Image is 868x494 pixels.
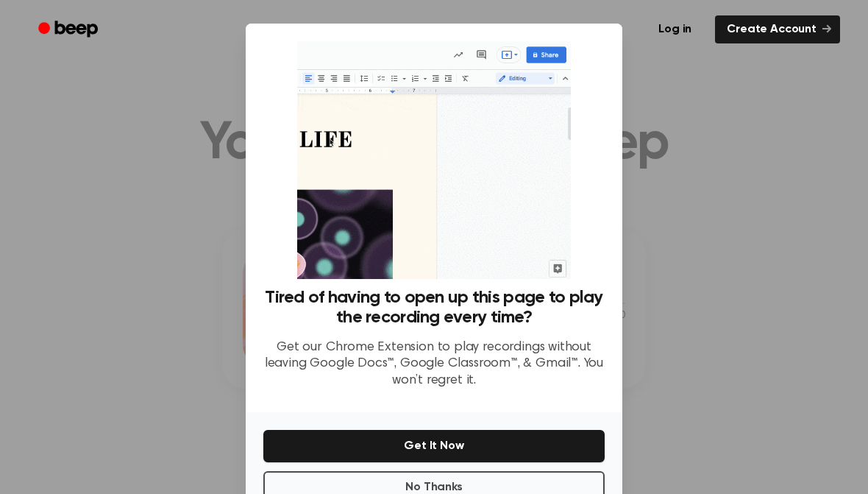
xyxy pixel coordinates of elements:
[297,41,570,279] img: Beep extension in action
[715,15,840,43] a: Create Account
[644,13,706,46] a: Log in
[263,288,605,328] h3: Tired of having to open up this page to play the recording every time?
[28,15,111,44] a: Beep
[263,430,605,462] button: Get It Now
[263,339,605,389] p: Get our Chrome Extension to play recordings without leaving Google Docs™, Google Classroom™, & Gm...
